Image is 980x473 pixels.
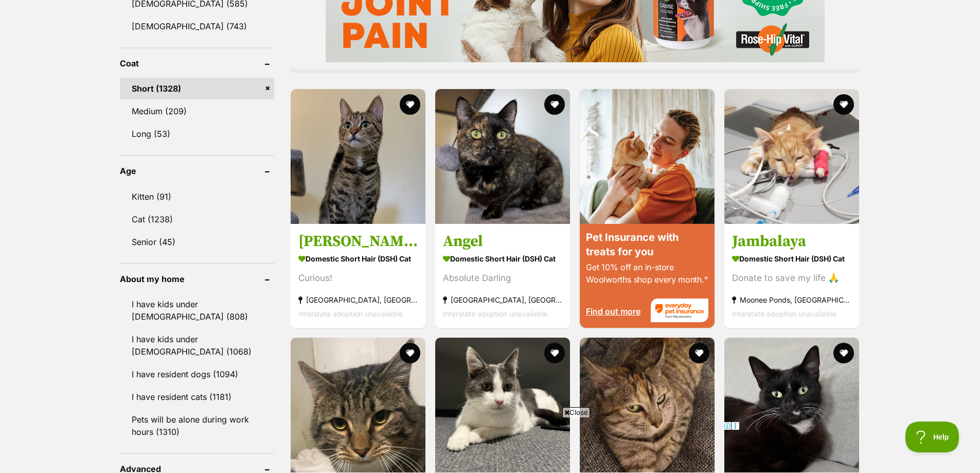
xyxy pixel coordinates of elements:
[298,231,418,251] h3: [PERSON_NAME]
[120,59,274,68] header: Coat
[120,274,274,284] header: About my home
[120,386,274,408] a: I have resident cats (1181)
[689,343,709,363] button: favourite
[400,94,420,115] button: favourite
[580,338,715,472] img: Novella - Domestic Short Hair (DSH) Cat
[834,343,854,363] button: favourite
[905,422,959,452] iframe: Help Scout Beacon - Open
[120,231,274,253] a: Senior (45)
[724,89,859,224] img: Jambalaya - Domestic Short Hair (DSH) Cat
[443,271,562,285] div: Absolute Darling
[443,231,562,251] h3: Angel
[544,343,565,363] button: favourite
[291,338,425,472] img: Shadow - Domestic Short Hair (DSH) Cat
[120,123,274,145] a: Long (53)
[120,409,274,443] a: Pets will be alone during work hours (1310)
[120,15,274,37] a: [DEMOGRAPHIC_DATA] (743)
[120,363,274,385] a: I have resident dogs (1094)
[298,271,418,285] div: Curious!
[241,422,740,468] iframe: Advertisement
[298,309,403,318] span: Interstate adoption unavailable
[724,223,859,328] a: Jambalaya Domestic Short Hair (DSH) Cat Donate to save my life 🙏 Moonee Ponds, [GEOGRAPHIC_DATA] ...
[732,292,851,306] strong: Moonee Ponds, [GEOGRAPHIC_DATA]
[443,251,562,266] strong: Domestic Short Hair (DSH) Cat
[544,94,565,115] button: favourite
[732,251,851,266] strong: Domestic Short Hair (DSH) Cat
[435,223,570,328] a: Angel Domestic Short Hair (DSH) Cat Absolute Darling [GEOGRAPHIC_DATA], [GEOGRAPHIC_DATA] Interst...
[724,338,859,472] img: Betty - Domestic Short Hair (DSH) Cat
[435,89,570,224] img: Angel - Domestic Short Hair (DSH) Cat
[120,100,274,122] a: Medium (209)
[298,292,418,306] strong: [GEOGRAPHIC_DATA], [GEOGRAPHIC_DATA]
[120,293,274,327] a: I have kids under [DEMOGRAPHIC_DATA] (808)
[435,338,570,472] img: Uncle Leo - Domestic Short Hair (DSH) Cat
[298,251,418,266] strong: Domestic Short Hair (DSH) Cat
[834,94,854,115] button: favourite
[120,328,274,362] a: I have kids under [DEMOGRAPHIC_DATA] (1068)
[291,223,425,328] a: [PERSON_NAME] Domestic Short Hair (DSH) Cat Curious! [GEOGRAPHIC_DATA], [GEOGRAPHIC_DATA] Interst...
[732,231,851,251] h3: Jambalaya
[443,309,547,318] span: Interstate adoption unavailable
[562,407,590,417] span: Close
[120,166,274,176] header: Age
[291,89,425,224] img: Amy - Domestic Short Hair (DSH) Cat
[120,186,274,207] a: Kitten (91)
[443,292,562,306] strong: [GEOGRAPHIC_DATA], [GEOGRAPHIC_DATA]
[732,309,836,318] span: Interstate adoption unavailable
[400,343,420,363] button: favourite
[120,208,274,230] a: Cat (1238)
[120,78,274,99] a: Short (1328)
[732,271,851,285] div: Donate to save my life 🙏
